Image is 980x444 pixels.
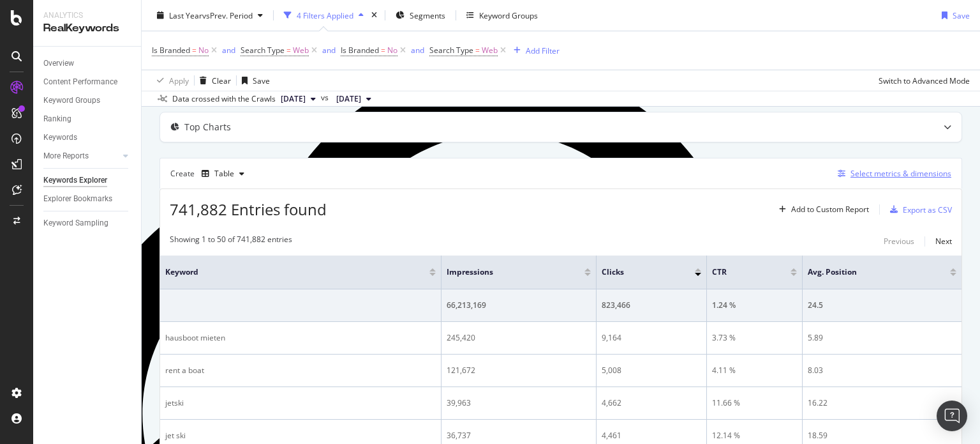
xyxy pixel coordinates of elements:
[43,75,117,89] div: Content Performance
[43,112,132,126] a: Ranking
[712,365,797,376] div: 4.11 %
[276,91,321,107] button: [DATE]
[43,174,107,187] div: Keywords Explorer
[43,94,132,107] a: Keyword Groups
[774,199,869,220] button: Add to Custom Report
[447,266,566,278] span: Impressions
[712,266,771,278] span: CTR
[937,401,967,431] div: Open Intercom Messenger
[712,430,797,441] div: 12.14 %
[903,204,952,215] div: Export as CSV
[937,5,970,26] button: Save
[850,168,951,179] div: Select metrics & dimensions
[509,43,560,58] button: Add Filter
[279,5,369,26] button: 4 Filters Applied
[602,332,701,344] div: 9,164
[197,164,249,184] button: Table
[222,44,235,56] button: and
[170,164,249,184] div: Create
[808,430,956,441] div: 18.59
[602,266,675,278] span: Clicks
[387,42,397,59] span: No
[192,45,197,56] span: =
[43,192,132,206] a: Explorer Bookmarks
[526,45,560,56] div: Add Filter
[953,10,970,20] div: Save
[602,365,701,376] div: 5,008
[169,75,189,86] div: Apply
[461,5,543,26] button: Keyword Groups
[482,42,498,59] span: Web
[237,70,270,91] button: Save
[43,174,132,187] a: Keywords Explorer
[447,397,591,409] div: 39,963
[43,57,132,70] a: Overview
[170,234,292,249] div: Showing 1 to 50 of 741,882 entries
[212,75,231,86] div: Clear
[152,70,189,91] button: Apply
[712,300,797,311] div: 1.24 %
[293,42,309,59] span: Web
[43,57,74,70] div: Overview
[879,75,970,86] div: Switch to Advanced Mode
[429,45,473,56] span: Search Type
[165,365,436,376] div: rent a boat
[43,131,77,144] div: Keywords
[935,236,952,247] div: Next
[165,430,436,441] div: jet ski
[884,234,914,249] button: Previous
[390,5,450,26] button: Segments
[241,45,285,56] span: Search Type
[602,430,701,441] div: 4,461
[297,10,353,20] div: 4 Filters Applied
[152,45,190,56] span: Is Branded
[447,430,591,441] div: 36,737
[286,45,291,56] span: =
[43,112,71,126] div: Ranking
[808,365,956,376] div: 8.03
[873,70,970,91] button: Switch to Advanced Mode
[43,21,131,36] div: RealKeywords
[43,10,131,21] div: Analytics
[447,332,591,344] div: 245,420
[43,192,112,206] div: Explorer Bookmarks
[172,93,276,105] div: Data crossed with the Crawls
[341,45,379,56] span: Is Branded
[198,42,209,59] span: No
[381,45,385,56] span: =
[808,266,931,278] span: Avg. Position
[808,300,956,311] div: 24.5
[885,199,952,220] button: Export as CSV
[935,234,952,249] button: Next
[602,300,701,311] div: 823,466
[411,44,424,56] button: and
[808,397,956,409] div: 16.22
[602,397,701,409] div: 4,662
[331,91,376,107] button: [DATE]
[43,131,132,144] a: Keywords
[43,94,100,107] div: Keyword Groups
[202,10,253,20] span: vs Prev. Period
[152,5,268,26] button: Last YearvsPrev. Period
[165,332,436,344] div: hausboot mieten
[195,70,231,91] button: Clear
[808,332,956,344] div: 5.89
[884,236,914,247] div: Previous
[43,217,108,230] div: Keyword Sampling
[833,166,951,181] button: Select metrics & dimensions
[214,170,234,178] div: Table
[336,93,361,105] span: 2024 Sep. 29th
[712,332,797,344] div: 3.73 %
[43,217,132,230] a: Keyword Sampling
[479,10,538,20] div: Keyword Groups
[165,266,410,278] span: Keyword
[791,206,869,213] div: Add to Custom Report
[43,149,119,163] a: More Reports
[369,9,380,22] div: times
[281,93,306,105] span: 2025 Sep. 17th
[43,75,132,89] a: Content Performance
[410,10,445,20] span: Segments
[447,300,591,311] div: 66,213,169
[253,75,270,86] div: Save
